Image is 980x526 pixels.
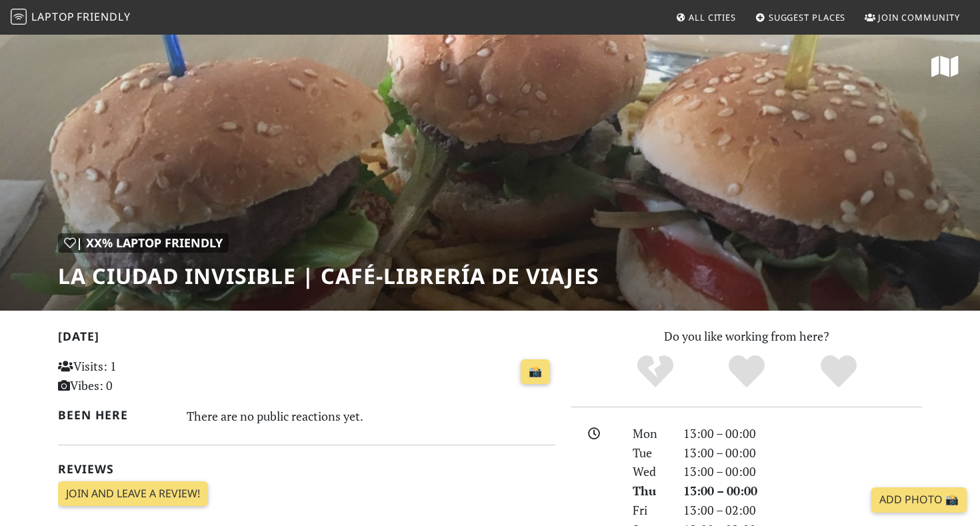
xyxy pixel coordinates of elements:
[187,405,556,427] div: There are no public reactions yet.
[11,6,131,29] a: LaptopFriendly LaptopFriendly
[58,329,555,349] h2: [DATE]
[31,9,75,24] span: Laptop
[58,263,599,289] h1: La Ciudad Invisible | Café-librería de viajes
[58,408,171,422] h2: Been here
[859,5,965,29] a: Join Community
[675,443,930,463] div: 13:00 – 00:00
[58,233,229,253] div: | XX% Laptop Friendly
[793,353,885,390] div: Definitely!
[878,11,960,23] span: Join Community
[675,481,930,501] div: 13:00 – 00:00
[675,462,930,481] div: 13:00 – 00:00
[58,481,208,507] a: Join and leave a review!
[750,5,851,29] a: Suggest Places
[675,501,930,520] div: 13:00 – 02:00
[625,462,675,481] div: Wed
[675,424,930,443] div: 13:00 – 00:00
[689,11,736,23] span: All Cities
[670,5,741,29] a: All Cities
[77,9,130,24] span: Friendly
[769,11,846,23] span: Suggest Places
[701,353,793,390] div: Yes
[625,481,675,501] div: Thu
[625,424,675,443] div: Mon
[609,353,701,390] div: No
[571,327,922,346] p: Do you like working from here?
[58,462,555,476] h2: Reviews
[625,501,675,520] div: Fri
[625,443,675,463] div: Tue
[11,9,27,25] img: LaptopFriendly
[871,487,967,513] a: Add Photo 📸
[521,359,550,385] a: 📸
[58,357,213,395] p: Visits: 1 Vibes: 0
